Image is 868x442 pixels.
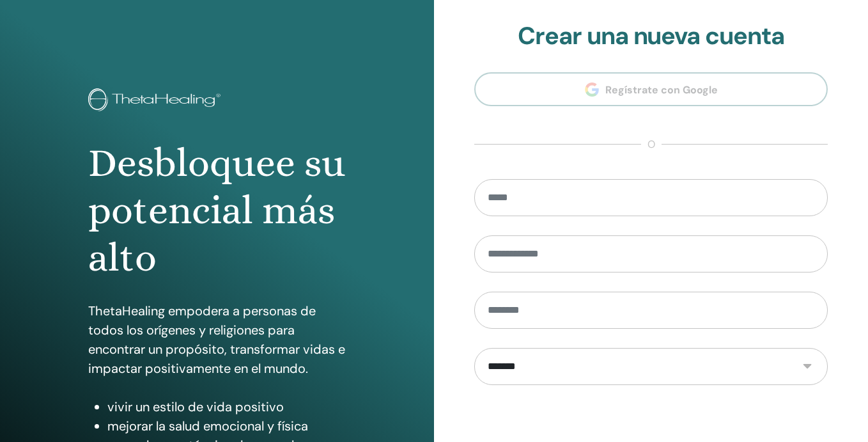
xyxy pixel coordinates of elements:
h1: Desbloquee su potencial más alto [88,139,346,282]
li: vivir un estilo de vida positivo [107,397,346,416]
span: o [641,137,662,152]
p: ThetaHealing empodera a personas de todos los orígenes y religiones para encontrar un propósito, ... [88,301,346,378]
h2: Crear una nueva cuenta [474,22,828,51]
li: mejorar la salud emocional y física [107,416,346,436]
